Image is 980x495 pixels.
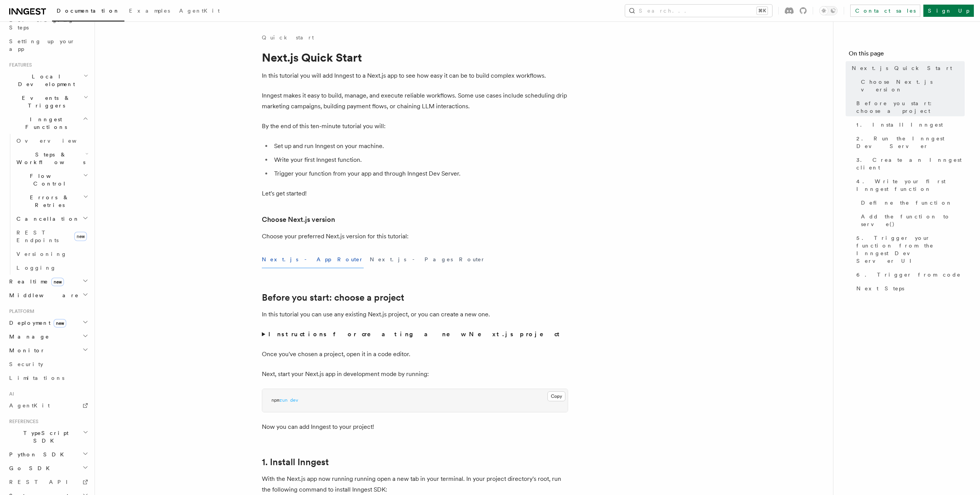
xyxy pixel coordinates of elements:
button: Inngest Functions [6,112,90,134]
a: Sign Up [923,5,974,17]
button: Monitor [6,344,90,357]
p: Choose your preferred Next.js version for this tutorial: [262,231,568,242]
a: Setting up your app [6,34,90,56]
a: 5. Trigger your function from the Inngest Dev Server UI [853,231,965,268]
a: Before you start: choose a project [262,292,404,303]
span: Go SDK [6,464,54,472]
a: Documentation [52,2,124,21]
span: Manage [6,333,49,340]
span: 6. Trigger from code [856,271,961,278]
span: REST API [9,479,74,485]
strong: Instructions for creating a new Next.js project [268,331,563,338]
kbd: ⌘K [757,7,768,15]
span: Events & Triggers [6,94,83,109]
h4: On this page [849,49,965,61]
button: Middleware [6,288,90,302]
a: 1. Install Inngest [262,457,329,467]
a: 4. Write your first Inngest function [853,174,965,196]
span: Local Development [6,73,83,88]
span: Overview [16,138,95,144]
p: In this tutorial you can use any existing Next.js project, or you can create a new one. [262,309,568,320]
li: Write your first Inngest function. [272,155,568,165]
div: Inngest Functions [6,134,90,275]
button: Errors & Retries [13,191,90,212]
button: Events & Triggers [6,91,90,112]
span: run [279,397,287,403]
a: Security [6,357,90,371]
span: Realtime [6,278,64,285]
button: Steps & Workflows [13,148,90,169]
p: Once you've chosen a project, open it in a code editor. [262,349,568,360]
li: Trigger your function from your app and through Inngest Dev Server. [272,168,568,179]
span: AgentKit [179,8,220,14]
p: With the Next.js app now running running open a new tab in your terminal. In your project directo... [262,474,568,495]
span: Security [9,361,43,367]
span: new [54,319,66,327]
button: Copy [547,391,565,401]
a: Examples [124,2,175,21]
span: Cancellation [13,215,80,223]
h1: Next.js Quick Start [262,50,568,64]
span: Setting up your app [9,38,75,52]
a: Quick start [262,34,314,41]
a: AgentKit [6,399,90,412]
a: REST API [6,475,90,489]
a: Versioning [13,247,90,261]
span: Choose Next.js version [861,78,965,93]
button: Deploymentnew [6,316,90,330]
a: 2. Run the Inngest Dev Server [853,132,965,153]
summary: Instructions for creating a new Next.js project [262,329,568,340]
span: AI [6,391,14,397]
span: Define the function [861,199,952,207]
span: Inngest Functions [6,116,83,131]
span: 1. Install Inngest [856,121,943,129]
button: Go SDK [6,461,90,475]
button: Realtimenew [6,275,90,288]
span: 5. Trigger your function from the Inngest Dev Server UI [856,234,965,265]
a: 3. Create an Inngest client [853,153,965,174]
span: Documentation [57,8,120,14]
a: 6. Trigger from code [853,268,965,282]
a: Before you start: choose a project [853,96,965,118]
a: Contact sales [850,5,920,17]
p: In this tutorial you will add Inngest to a Next.js app to see how easy it can be to build complex... [262,70,568,81]
span: Middleware [6,291,79,299]
span: npm [271,397,279,403]
span: Features [6,62,32,68]
a: Leveraging Steps [6,13,90,34]
span: dev [290,397,298,403]
button: Python SDK [6,448,90,461]
a: Limitations [6,371,90,385]
span: Monitor [6,347,45,354]
span: Steps & Workflows [13,151,85,166]
button: Local Development [6,70,90,91]
span: new [74,232,87,241]
a: Overview [13,134,90,148]
span: Next Steps [856,285,904,292]
span: REST Endpoints [16,230,59,243]
a: 1. Install Inngest [853,118,965,132]
a: AgentKit [175,2,224,21]
a: Next Steps [853,282,965,295]
span: References [6,418,38,425]
p: Inngest makes it easy to build, manage, and execute reliable workflows. Some use cases include sc... [262,90,568,112]
button: Search...⌘K [625,5,772,17]
span: Next.js Quick Start [852,64,952,72]
span: Versioning [16,251,67,257]
span: 2. Run the Inngest Dev Server [856,135,965,150]
span: TypeScript SDK [6,429,83,445]
a: REST Endpointsnew [13,226,90,247]
span: Flow Control [13,172,83,187]
button: Flow Control [13,169,90,191]
button: Cancellation [13,212,90,226]
a: Define the function [858,196,965,210]
a: Add the function to serve() [858,210,965,231]
span: Before you start: choose a project [856,99,965,115]
span: Python SDK [6,451,69,458]
button: Toggle dark mode [819,6,838,15]
button: Manage [6,330,90,344]
span: Limitations [9,375,64,381]
span: Deployment [6,319,66,327]
span: new [51,278,64,286]
span: Add the function to serve() [861,213,965,228]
